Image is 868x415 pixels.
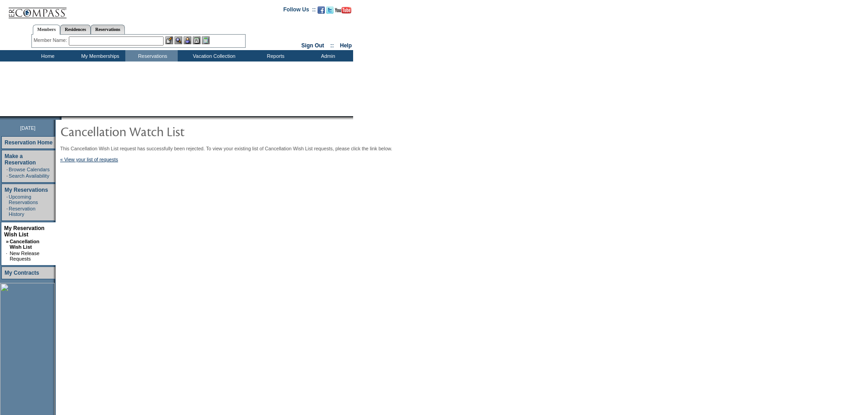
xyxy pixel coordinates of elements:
[6,251,9,261] td: ·
[91,25,125,34] a: Reservations
[73,50,125,61] td: My Memberships
[5,187,48,193] a: My Reservations
[21,50,73,61] td: Home
[335,9,351,15] a: Subscribe to our YouTube Channel
[9,194,38,205] a: Upcoming Reservations
[175,36,182,44] img: View
[6,206,8,217] td: ·
[60,157,118,162] a: « View your list of requests
[330,42,334,49] span: ::
[165,36,173,44] img: b_edit.gif
[5,139,52,146] a: Reservation Home
[178,50,248,61] td: Vacation Collection
[62,116,62,120] img: blank.gif
[6,239,9,244] b: »
[326,9,334,15] a: Follow us on Twitter
[9,173,49,179] a: Search Availability
[193,36,200,44] img: Reservations
[10,251,39,261] a: New Release Requests
[318,9,325,15] a: Become our fan on Facebook
[184,36,191,44] img: Impersonate
[60,122,242,140] img: pgTtlCancellationNotification.gif
[5,153,36,166] a: Make a Reservation
[34,36,69,44] div: Member Name:
[60,146,406,162] div: This Cancellation Wish List request has successfully been rejected. To view your existing list of...
[283,5,316,16] td: Follow Us ::
[326,6,334,14] img: Follow us on Twitter
[6,167,8,172] td: ·
[9,167,50,172] a: Browse Calendars
[60,25,91,34] a: Residences
[248,50,301,61] td: Reports
[335,7,351,14] img: Subscribe to our YouTube Channel
[20,125,36,131] span: [DATE]
[125,50,178,61] td: Reservations
[301,50,353,61] td: Admin
[58,116,62,120] img: promoShadowLeftCorner.gif
[6,194,8,205] td: ·
[10,239,39,250] a: Cancellation Wish List
[202,36,210,44] img: b_calculator.gif
[6,173,8,179] td: ·
[301,42,324,49] a: Sign Out
[5,270,39,276] a: My Contracts
[318,6,325,14] img: Become our fan on Facebook
[4,225,45,238] a: My Reservation Wish List
[33,25,61,35] a: Members
[9,206,36,217] a: Reservation History
[340,42,352,49] a: Help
